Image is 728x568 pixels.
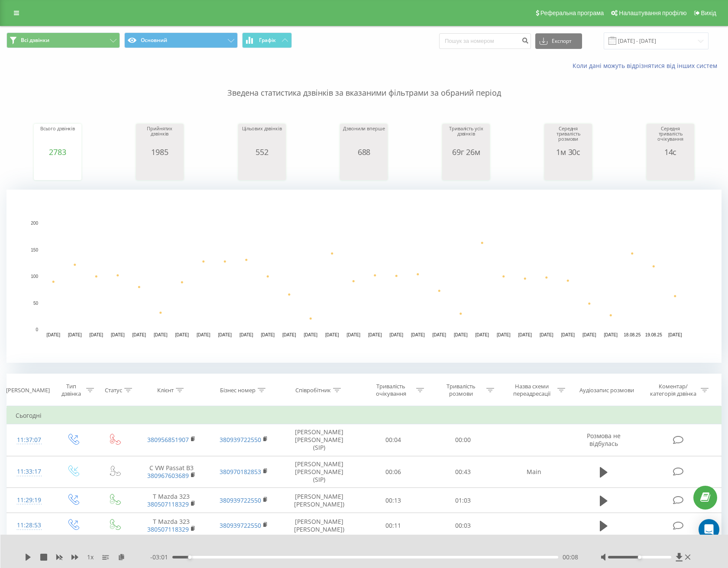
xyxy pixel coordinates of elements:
[325,332,339,337] text: [DATE]
[6,190,722,363] svg: A chart.
[444,148,488,156] div: 69г 26м
[218,332,232,337] text: [DATE]
[540,332,553,337] text: [DATE]
[649,156,692,182] div: A chart.
[561,332,575,337] text: [DATE]
[428,513,498,538] td: 00:03
[476,332,489,337] text: [DATE]
[138,156,181,182] svg: A chart.
[439,33,531,49] input: Пошук за номером
[138,148,181,156] div: 1985
[444,126,488,148] div: Тривалість усіх дзвінків
[649,126,692,148] div: Середня тривалість очікування
[438,383,484,397] div: Тривалість розмови
[220,521,261,529] a: 380939722550
[240,156,284,182] svg: A chart.
[547,156,590,182] svg: A chart.
[498,456,570,488] td: Main
[147,500,189,508] a: 380507118329
[295,387,331,394] div: Співробітник
[358,488,428,513] td: 00:13
[36,156,79,182] div: A chart.
[347,332,361,337] text: [DATE]
[240,148,284,156] div: 552
[411,332,425,337] text: [DATE]
[6,387,50,394] div: [PERSON_NAME]
[240,126,284,148] div: Цільових дзвінків
[497,332,511,337] text: [DATE]
[138,126,181,148] div: Прийнятих дзвінків
[668,332,682,337] text: [DATE]
[638,555,641,559] div: Accessibility label
[16,463,43,480] div: 11:33:17
[36,148,79,156] div: 2783
[68,332,82,337] text: [DATE]
[135,456,208,488] td: С VW Passat B3
[31,274,38,279] text: 100
[280,456,358,488] td: [PERSON_NAME] [PERSON_NAME] (SIP)
[368,332,382,337] text: [DATE]
[342,126,385,148] div: Дзвонили вперше
[90,332,104,337] text: [DATE]
[175,332,189,337] text: [DATE]
[509,383,555,397] div: Назва схеми переадресації
[587,432,621,448] span: Розмова не відбулась
[428,488,498,513] td: 01:03
[147,525,189,533] a: 380507118329
[547,126,590,148] div: Середня тривалість розмови
[428,456,498,488] td: 00:43
[547,148,590,156] div: 1м 30с
[220,496,261,504] a: 380939722550
[6,70,722,99] p: Зведена статистика дзвінків за вказаними фільтрами за обраний період
[304,332,318,337] text: [DATE]
[21,37,49,44] span: Всі дзвінки
[428,424,498,456] td: 00:00
[188,555,191,559] div: Accessibility label
[645,332,662,337] text: 19.08.25
[33,301,39,306] text: 50
[280,424,358,456] td: [PERSON_NAME] [PERSON_NAME] (SIP)
[282,332,296,337] text: [DATE]
[135,488,208,513] td: Т Mazda 323
[573,61,722,70] a: Коли дані можуть відрізнятися вiд інших систем
[259,37,276,43] span: Графік
[619,10,686,16] span: Налаштування профілю
[105,387,122,394] div: Статус
[342,148,385,156] div: 688
[16,517,43,534] div: 11:28:53
[342,156,385,182] svg: A chart.
[157,387,174,394] div: Клієнт
[111,332,125,337] text: [DATE]
[648,383,699,397] div: Коментар/категорія дзвінка
[239,332,253,337] text: [DATE]
[368,383,414,397] div: Тривалість очікування
[59,383,84,397] div: Тип дзвінка
[6,32,120,48] button: Всі дзвінки
[444,156,488,182] svg: A chart.
[535,33,582,49] button: Експорт
[579,387,634,394] div: Аудіозапис розмови
[135,513,208,538] td: Т Mazda 323
[624,332,641,337] text: 18.08.25
[147,436,189,444] a: 380956851907
[358,424,428,456] td: 00:04
[261,332,275,337] text: [DATE]
[582,332,596,337] text: [DATE]
[358,513,428,538] td: 00:11
[47,332,61,337] text: [DATE]
[220,387,256,394] div: Бізнес номер
[220,468,261,476] a: 380970182853
[242,32,292,48] button: Графік
[150,553,172,562] span: - 03:01
[31,248,38,252] text: 150
[31,221,38,226] text: 200
[87,553,94,562] span: 1 x
[433,332,447,337] text: [DATE]
[701,10,716,16] span: Вихід
[390,332,404,337] text: [DATE]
